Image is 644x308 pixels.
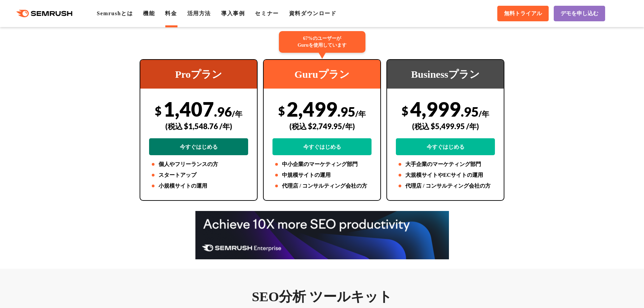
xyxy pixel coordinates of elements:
span: /年 [232,109,242,118]
a: 料金 [165,10,177,16]
li: 大規模サイトやECサイトの運用 [396,171,495,179]
a: Semrushとは [97,10,133,16]
span: $ [155,104,162,118]
div: 1,407 [149,97,248,155]
span: .95 [461,104,479,119]
li: スタートアップ [149,171,248,179]
a: 今すぐはじめる [396,138,495,155]
li: 小規模サイトの運用 [149,182,248,190]
li: 中小企業のマーケティング部門 [272,160,372,168]
a: 資料ダウンロード [289,10,337,16]
div: 67%のユーザーが Guruを使用しています [279,31,365,53]
div: 2,499 [272,97,372,155]
span: .95 [337,104,355,119]
a: 活用方法 [187,10,211,16]
span: $ [278,104,285,118]
span: /年 [479,109,489,118]
div: 4,999 [396,97,495,155]
a: 今すぐはじめる [272,138,372,155]
a: 今すぐはじめる [149,138,248,155]
div: Proプラン [140,60,257,89]
a: セミナー [255,10,279,16]
span: /年 [355,109,366,118]
span: $ [402,104,408,118]
a: デモを申し込む [554,6,605,21]
div: Businessプラン [387,60,504,89]
li: 個人やフリーランスの方 [149,160,248,168]
span: .96 [214,104,232,119]
li: 大手企業のマーケティング部門 [396,160,495,168]
div: (税込 $1,548.76 /年) [149,114,248,138]
h3: SEO分析 ツールキット [140,288,504,305]
li: 中規模サイトの運用 [272,171,372,179]
div: Guruプラン [264,60,380,89]
a: 無料トライアル [497,6,549,21]
div: (税込 $2,749.95/年) [272,114,372,138]
span: 無料トライアル [504,10,542,17]
div: (税込 $5,499.95 /年) [396,114,495,138]
a: 機能 [143,10,155,16]
li: 代理店 / コンサルティング会社の方 [272,182,372,190]
li: 代理店 / コンサルティング会社の方 [396,182,495,190]
a: 導入事例 [221,10,245,16]
span: デモを申し込む [560,10,598,17]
